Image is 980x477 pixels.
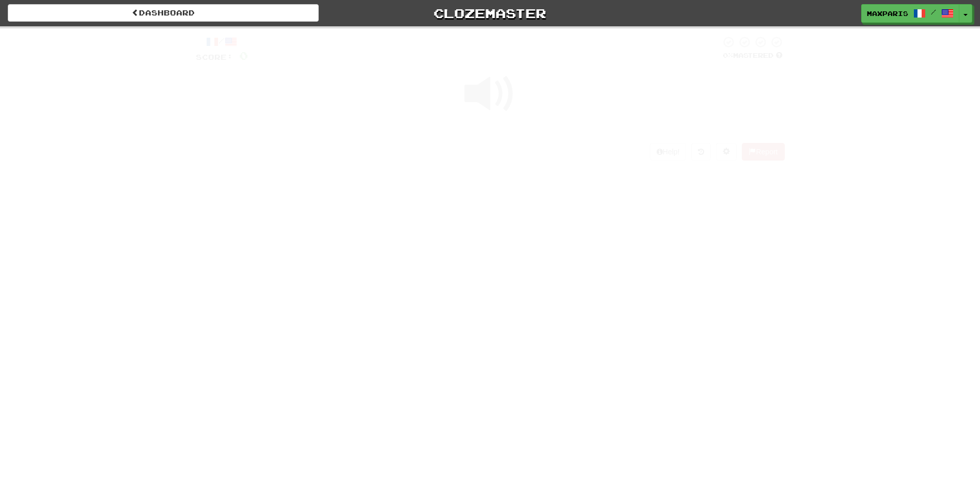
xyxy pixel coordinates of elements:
button: Report [742,143,784,161]
span: 0 % [723,51,733,59]
span: / [931,8,936,15]
span: Score: [196,53,233,61]
a: Dashboard [8,4,319,22]
a: MaxParis / [861,4,959,23]
span: 0 [531,27,540,40]
span: 0 [310,27,319,40]
span: MaxParis [867,9,908,18]
div: / [196,36,248,49]
span: 0 [239,49,248,62]
button: Round history (alt+y) [691,143,711,161]
span: 10 [723,27,740,40]
button: Help! [650,143,687,161]
a: Clozemaster [334,4,645,22]
div: Mastered [721,51,785,60]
